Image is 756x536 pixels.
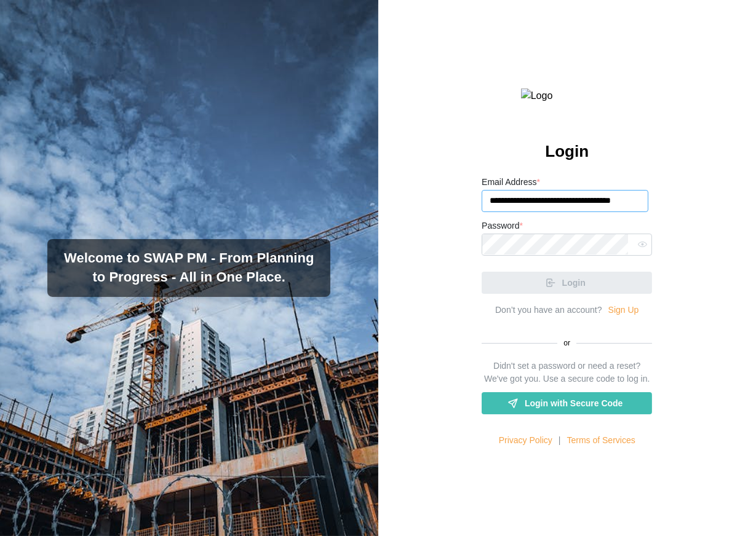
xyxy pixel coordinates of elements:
[482,219,523,233] label: Password
[495,304,602,317] div: Don’t you have an account?
[482,337,652,349] div: or
[521,89,613,104] img: Logo
[499,434,552,447] a: Privacy Policy
[525,393,623,414] span: Login with Secure Code
[57,249,320,287] h3: Welcome to SWAP PM - From Planning to Progress - All in One Place.
[559,434,561,447] div: |
[608,304,639,317] a: Sign Up
[567,434,635,447] a: Terms of Services
[482,392,652,414] a: Login with Secure Code
[545,141,589,162] h2: Login
[484,360,650,386] div: Didn't set a password or need a reset? We've got you. Use a secure code to log in.
[482,176,540,189] label: Email Address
